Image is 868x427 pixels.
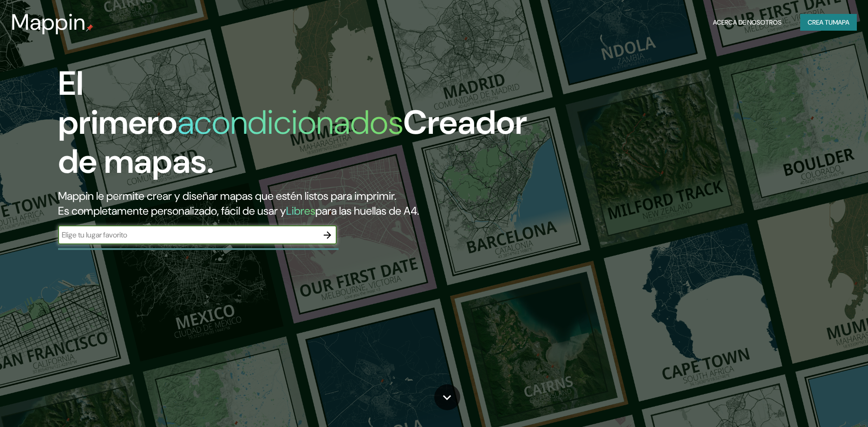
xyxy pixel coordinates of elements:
[800,14,857,31] button: Crea tuMapa
[286,204,315,218] h5: Libres
[177,101,403,144] h1: acondicionados
[709,14,785,31] button: Acerca de Nosotros
[86,24,93,32] img: mapapin-pin
[11,9,86,35] h3: Mappin
[785,391,858,417] iframe: Help widget launcher
[58,230,318,240] input: Elige tu lugar favorito
[58,64,527,189] h1: El primero Creador de mapas.
[58,189,492,218] h2: Mappin le permite crear y diseñar mapas que estén listos para imprimir. Es completamente personal...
